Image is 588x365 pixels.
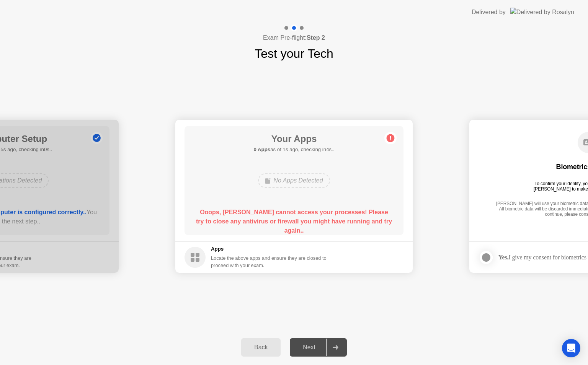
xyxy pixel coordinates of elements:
b: Step 2 [307,34,325,41]
h1: Test your Tech [255,44,333,63]
button: Back [241,338,281,357]
div: Locate the above apps and ensure they are closed to proceed with your exam. [211,254,327,269]
div: Delivered by [472,8,506,17]
div: Next [292,344,326,351]
strong: Yes, [498,254,508,261]
button: Next [290,338,347,357]
h5: Apps [211,245,327,253]
h5: as of 1s ago, checking in4s.. [253,146,334,153]
img: Delivered by Rosalyn [510,8,574,16]
div: Open Intercom Messenger [562,339,580,357]
b: 0 Apps [253,147,270,152]
h4: Exam Pre-flight: [263,33,325,42]
div: No Apps Detected [258,173,330,188]
div: Back [243,344,278,351]
h1: Your Apps [253,132,334,146]
b: Ooops, [PERSON_NAME] cannot access your processes! Please try to close any antivirus or firewall ... [196,209,392,234]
